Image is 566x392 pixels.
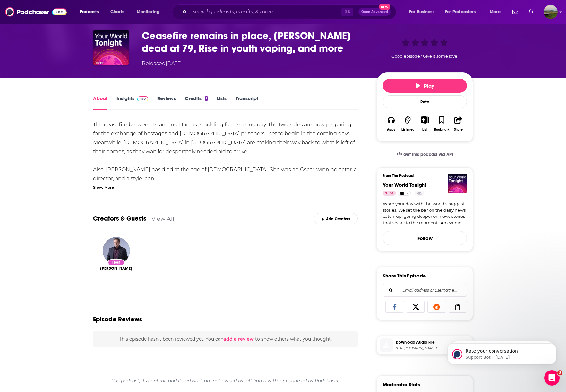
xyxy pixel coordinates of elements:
span: https://mgln.ai/e/12/cbc.mc.tritondigital.com/CBC_W6_P/media/w6/w6-o9VnnYIu-20251011.mp3 [396,346,470,351]
img: Podchaser Pro [137,96,148,101]
div: Rate [383,95,467,108]
a: Copy Link [449,301,467,313]
a: Credits1 [185,95,208,110]
h1: Ceasefire remains in place, Diane Keaton dead at 79, Rise in youth vaping, and more [142,30,366,55]
button: open menu [441,7,485,17]
span: For Business [409,7,434,16]
div: Search podcasts, credits, & more... [178,4,402,19]
div: 1 [205,96,208,101]
div: Bookmark [434,128,449,132]
button: open menu [485,7,509,17]
div: The ceasefire between Israel and Hamas is holding for a second day. The two sides are now prepari... [93,120,358,273]
h3: Share This Episode [383,273,426,279]
a: Tom Harrington [100,266,132,271]
h3: From The Podcast [383,174,462,178]
span: ⌘ K [341,8,353,16]
span: This episode hasn't been reviewed yet. You can to show others what you thought. [119,336,332,342]
h3: Moderator Stats [383,381,420,388]
span: Logged in as hlrobbins [544,5,558,19]
a: Transcript [236,95,258,110]
div: Host [108,259,124,266]
button: Apps [383,112,399,135]
a: InsightsPodchaser Pro [116,95,148,110]
a: 73 [383,191,396,196]
span: More [490,7,501,16]
button: Show More Button [418,116,431,123]
span: Monitoring [137,7,159,16]
a: Your World Tonight [383,182,426,188]
a: View All [151,215,174,222]
span: 3 [406,190,408,197]
button: Play [383,79,467,93]
a: 3 [398,191,411,196]
a: Get this podcast via API [391,147,458,162]
a: Show notifications dropdown [510,6,521,17]
div: Listened [401,128,415,132]
div: Apps [387,128,395,132]
div: Released [DATE] [142,60,183,67]
span: New [379,4,390,10]
iframe: Intercom notifications message [438,330,566,375]
a: Share on Reddit [427,301,446,313]
div: This podcast, its content, and its artwork are not owned by, affiliated with, or endorsed by Podc... [93,373,358,389]
button: Listened [399,112,416,135]
div: Show More ButtonList [416,112,433,135]
span: Open Advanced [361,10,388,13]
a: About [93,95,107,110]
a: Download Audio File[URL][DOMAIN_NAME] [380,338,470,352]
span: 3 [557,370,562,375]
button: open menu [75,7,107,17]
a: Wrap your day with the world’s biggest stories. We set the bar on the daily news catch-up, going ... [383,201,467,226]
span: 73 [389,190,393,197]
span: [PERSON_NAME] [100,266,132,271]
a: Show notifications dropdown [526,6,536,17]
span: Good episode? Give it some love! [391,54,458,59]
button: Share [450,112,467,135]
span: For Podcasters [445,7,476,16]
button: Open AdvancedNew [358,8,391,16]
span: Podcasts [80,7,99,16]
img: Tom Harrington [103,237,130,264]
div: Search followers [383,284,467,297]
img: Ceasefire remains in place, Diane Keaton dead at 79, Rise in youth vaping, and more [93,30,129,65]
span: Play [416,83,434,89]
button: open menu [132,7,168,17]
img: Your World Tonight [448,174,467,193]
input: Email address or username... [388,284,461,296]
h3: Episode Reviews [93,315,142,323]
a: Charts [106,7,128,17]
button: open menu [405,7,442,17]
div: Add Creators [314,213,358,224]
button: Follow [383,231,467,245]
div: Share [454,128,463,132]
span: Download Audio File [396,339,470,345]
input: Search podcasts, credits, & more... [190,7,341,17]
a: Share on Facebook [385,301,404,313]
a: Reviews [157,95,176,110]
button: Bookmark [433,112,450,135]
img: Podchaser - Follow, Share and Rate Podcasts [5,6,67,18]
button: add a review [223,336,254,343]
span: Get this podcast via API [403,152,453,157]
a: Lists [217,95,227,110]
button: Show profile menu [544,5,558,19]
div: List [422,127,427,132]
img: User Profile [544,5,558,19]
a: Share on X/Twitter [407,301,425,313]
span: Charts [110,7,124,16]
iframe: Intercom live chat [544,370,560,386]
a: Creators & Guests [93,215,146,223]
